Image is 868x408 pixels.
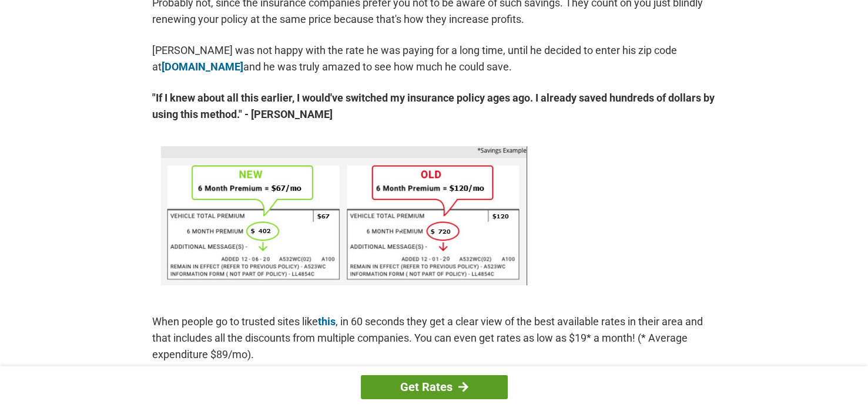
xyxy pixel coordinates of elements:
p: When people go to trusted sites like , in 60 seconds they get a clear view of the best available ... [152,313,716,363]
img: savings [161,146,527,285]
p: [PERSON_NAME] was not happy with the rate he was paying for a long time, until he decided to ente... [152,42,716,75]
a: this [318,315,336,328]
a: [DOMAIN_NAME] [162,60,243,73]
a: Get Rates [361,375,508,399]
strong: "If I knew about all this earlier, I would've switched my insurance policy ages ago. I already sa... [152,90,716,123]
